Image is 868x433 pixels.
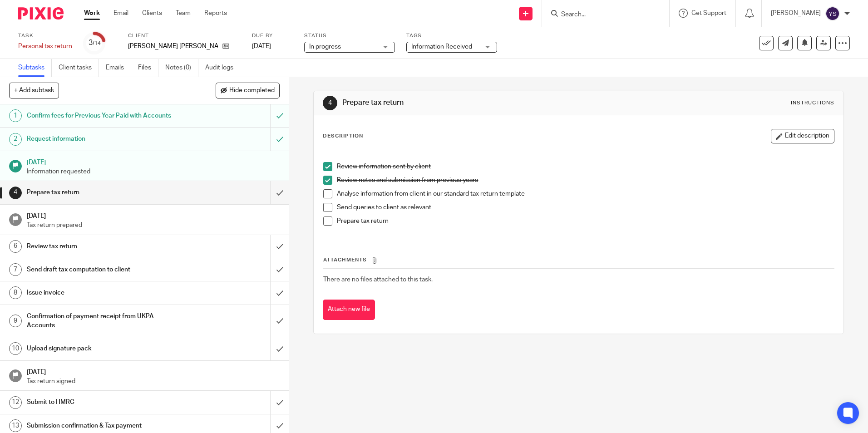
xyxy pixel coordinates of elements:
[771,9,821,18] p: [PERSON_NAME]
[252,32,293,39] label: Due by
[27,365,280,377] h1: [DATE]
[176,9,191,18] a: Team
[9,315,22,327] div: 9
[342,98,598,108] h1: Prepare tax return
[204,9,227,18] a: Reports
[337,176,833,185] p: Review notes and submission from previous years
[113,9,128,18] a: Email
[18,42,72,51] div: Personal tax return
[27,156,280,167] h1: [DATE]
[18,59,52,77] a: Subtasks
[323,257,367,262] span: Attachments
[323,133,363,140] p: Description
[337,162,833,171] p: Review information sent by client
[128,32,241,39] label: Client
[9,133,22,146] div: 2
[9,187,22,199] div: 4
[9,263,22,276] div: 7
[323,276,433,283] span: There are no files attached to this task.
[560,11,642,19] input: Search
[27,221,280,230] p: Tax return prepared
[27,395,183,409] h1: Submit to HMRC
[691,10,726,16] span: Get Support
[89,38,101,48] div: 3
[27,286,183,300] h1: Issue invoice
[252,43,271,49] span: [DATE]
[128,42,218,51] p: [PERSON_NAME] [PERSON_NAME]
[309,44,341,50] span: In progress
[9,286,22,299] div: 8
[216,83,280,98] button: Hide completed
[106,59,131,77] a: Emails
[9,240,22,253] div: 6
[165,59,198,77] a: Notes (0)
[27,167,280,176] p: Information requested
[337,216,833,226] p: Prepare tax return
[323,300,375,320] button: Attach new file
[27,186,183,199] h1: Prepare tax return
[27,109,183,123] h1: Confirm fees for Previous Year Paid with Accounts
[84,9,100,18] a: Work
[27,419,183,433] h1: Submission confirmation & Tax payment
[9,419,22,432] div: 13
[27,240,183,253] h1: Review tax return
[304,32,395,39] label: Status
[229,87,275,94] span: Hide completed
[59,59,99,77] a: Client tasks
[411,44,472,50] span: Information Received
[27,310,183,333] h1: Confirmation of payment receipt from UKPA Accounts
[27,263,183,276] h1: Send draft tax computation to client
[337,189,833,198] p: Analyse information from client in our standard tax return template
[93,41,101,46] small: /14
[9,83,59,98] button: + Add subtask
[771,129,834,143] button: Edit description
[18,32,72,39] label: Task
[138,59,158,77] a: Files
[27,209,280,221] h1: [DATE]
[27,132,183,146] h1: Request information
[205,59,240,77] a: Audit logs
[337,203,833,212] p: Send queries to client as relevant
[791,99,834,107] div: Instructions
[9,109,22,122] div: 1
[9,342,22,355] div: 10
[9,396,22,409] div: 12
[27,342,183,355] h1: Upload signature pack
[27,377,280,386] p: Tax return signed
[142,9,162,18] a: Clients
[406,32,497,39] label: Tags
[825,6,840,21] img: svg%3E
[323,96,337,110] div: 4
[18,7,64,20] img: Pixie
